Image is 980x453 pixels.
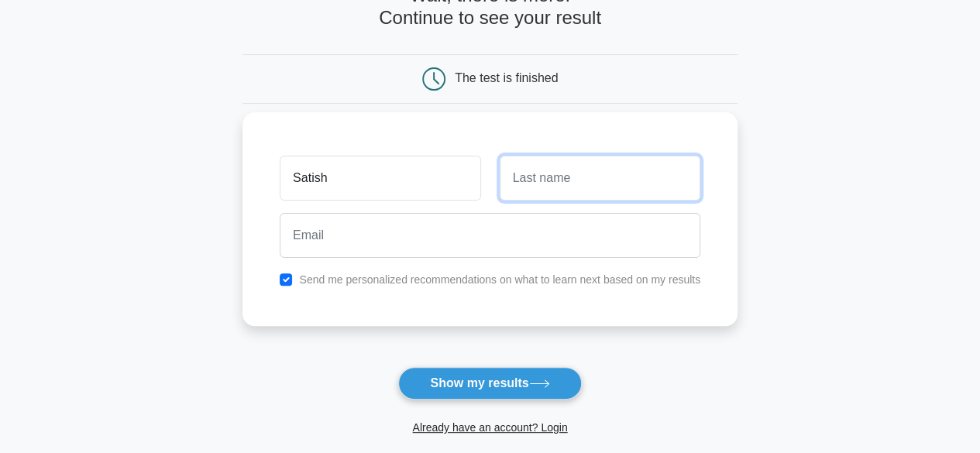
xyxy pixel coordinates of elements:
[500,156,700,201] input: Last name
[412,421,567,434] a: Already have an account? Login
[280,156,480,201] input: First name
[280,213,700,258] input: Email
[299,273,700,286] label: Send me personalized recommendations on what to learn next based on my results
[398,367,581,400] button: Show my results
[455,71,558,84] div: The test is finished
